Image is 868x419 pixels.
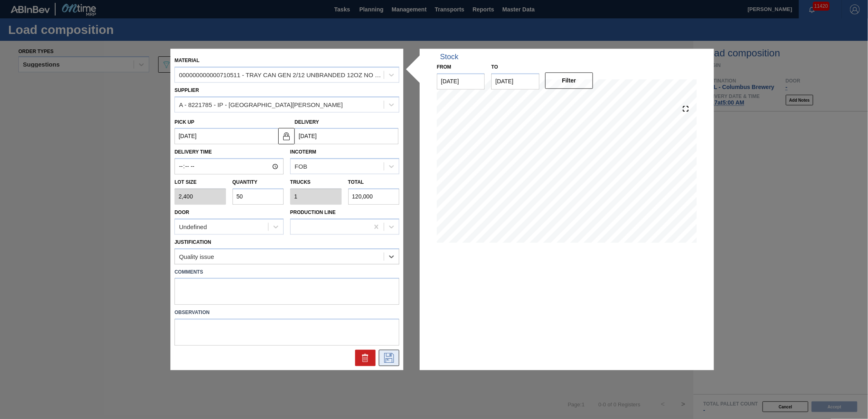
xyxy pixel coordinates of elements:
label: Trucks [290,180,311,185]
label: Door [174,209,189,215]
input: mm/dd/yyyy [491,73,539,89]
label: Pick up [174,119,195,125]
label: Comments [174,266,399,278]
label: Observation [174,307,399,319]
img: locked [282,131,291,141]
label: Justification [174,239,211,245]
div: Save Suggestion [379,350,399,366]
label: Total [348,180,364,185]
div: Undefined [179,223,207,230]
label: Incoterm [290,149,316,155]
div: Quality issue [179,253,214,260]
label: From [437,64,451,70]
label: Supplier [174,87,199,93]
input: mm/dd/yyyy [437,73,485,89]
label: Material [174,58,199,63]
label: Production Line [290,209,336,215]
label: Delivery [295,119,319,125]
label: to [491,64,498,70]
div: 000000000000710511 - TRAY CAN GEN 2/12 UNBRANDED 12OZ NO PRT [179,71,385,78]
button: Filter [545,72,593,89]
label: Delivery Time [174,147,284,158]
input: mm/dd/yyyy [295,128,398,145]
div: Delete Suggestion [355,350,376,366]
div: Stock [440,53,459,61]
div: FOB [295,163,307,170]
label: Lot size [174,177,226,189]
label: Quantity [233,180,257,185]
button: locked [278,128,295,144]
div: A - 8221785 - IP - [GEOGRAPHIC_DATA][PERSON_NAME] [179,101,343,108]
input: mm/dd/yyyy [174,128,278,145]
